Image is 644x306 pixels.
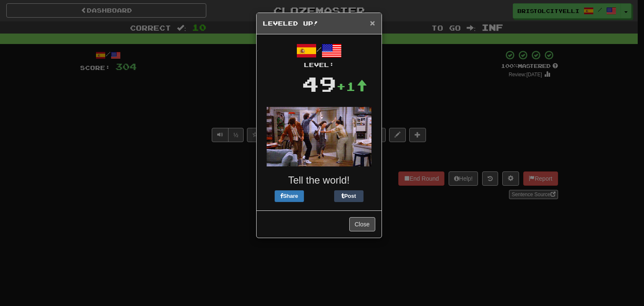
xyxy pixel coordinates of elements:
[275,190,304,202] button: Share
[334,190,364,202] button: Post
[263,175,375,186] h3: Tell the world!
[263,41,375,69] div: /
[370,18,375,27] button: Close
[263,19,375,28] h5: Leveled Up!
[336,78,367,95] div: +1
[267,107,371,166] img: seinfeld-ebe603044fff2fd1d3e1949e7ad7a701fffed037ac3cad15aebc0dce0abf9909.gif
[304,190,334,202] iframe: X Post Button
[349,217,375,231] button: Close
[263,61,375,69] div: Level:
[302,69,336,99] div: 49
[370,18,375,28] span: ×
